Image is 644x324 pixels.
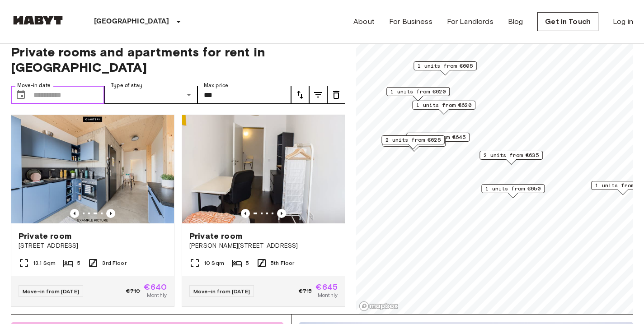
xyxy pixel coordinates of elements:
[381,135,445,149] div: Map marker
[356,33,633,314] canvas: Map
[386,87,450,101] div: Map marker
[144,283,167,291] span: €640
[70,209,79,218] button: Previous image
[418,62,473,70] span: 1 units from €605
[485,185,541,193] span: 1 units from €650
[189,241,338,250] span: [PERSON_NAME][STREET_ADDRESS]
[299,287,312,295] span: €715
[11,16,65,25] img: Habyt
[111,82,142,89] label: Type of stay
[327,86,345,104] button: tune
[106,209,115,218] button: Previous image
[11,115,174,223] img: Marketing picture of unit DE-01-07-007-03Q
[94,16,169,27] p: [GEOGRAPHIC_DATA]
[271,259,294,267] span: 5th Floor
[11,115,174,307] a: Previous imagePrevious imagePrivate room[STREET_ADDRESS]13.1 Sqm53rd FloorMove-in from [DATE]€710...
[33,259,56,267] span: 13.1 Sqm
[508,16,523,27] a: Blog
[204,259,224,267] span: 10 Sqm
[479,151,543,165] div: Map marker
[389,16,432,27] a: For Business
[412,101,475,115] div: Map marker
[102,259,126,267] span: 3rd Floor
[11,44,345,75] span: Private rooms and apartments for rent in [GEOGRAPHIC_DATA]
[193,288,250,295] span: Move-in from [DATE]
[410,133,465,141] span: 3 units from €645
[481,184,545,198] div: Map marker
[182,115,345,223] img: Marketing picture of unit DE-01-302-014-01
[19,231,71,241] span: Private room
[12,86,30,104] button: Choose date
[613,16,633,27] a: Log in
[406,133,470,147] div: Map marker
[23,288,79,295] span: Move-in from [DATE]
[318,291,338,299] span: Monthly
[77,259,80,267] span: 5
[414,61,477,75] div: Map marker
[309,86,327,104] button: tune
[353,16,375,27] a: About
[416,101,471,109] span: 1 units from €620
[246,259,249,267] span: 5
[291,86,309,104] button: tune
[277,209,286,218] button: Previous image
[204,82,228,89] label: Max price
[390,88,446,96] span: 1 units from €620
[19,241,167,250] span: [STREET_ADDRESS]
[447,16,494,27] a: For Landlords
[385,136,441,144] span: 2 units from €625
[189,231,242,241] span: Private room
[359,301,399,311] a: Mapbox logo
[315,283,338,291] span: €645
[537,12,598,31] a: Get in Touch
[484,151,539,159] span: 2 units from €635
[126,287,141,295] span: €710
[17,82,51,89] label: Move-in date
[241,209,250,218] button: Previous image
[147,291,167,299] span: Monthly
[182,115,345,307] a: Marketing picture of unit DE-01-302-014-01Previous imagePrevious imagePrivate room[PERSON_NAME][S...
